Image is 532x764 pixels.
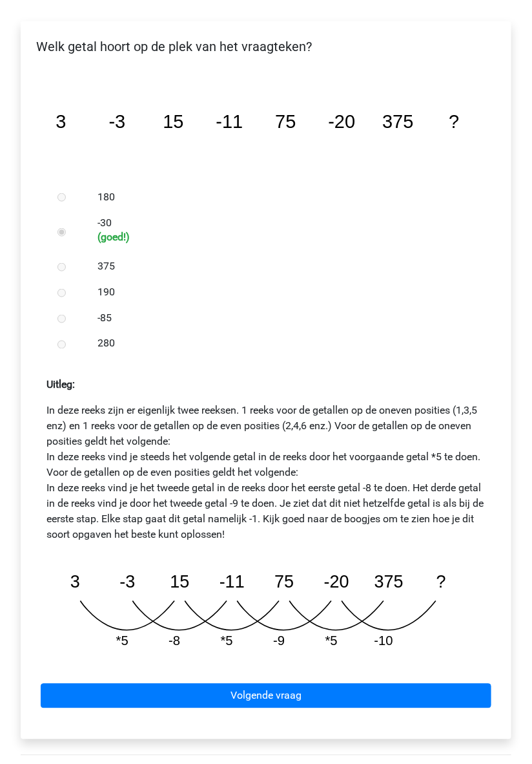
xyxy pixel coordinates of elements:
tspan: -11 [220,573,245,592]
label: 280 [97,336,470,352]
tspan: -20 [324,573,349,592]
label: -85 [97,310,470,326]
strong: Uitleg: [46,379,75,391]
tspan: 3 [70,573,80,592]
label: -30 [97,215,470,243]
p: Welk getal hoort op de plek van het vraagteken? [31,37,501,56]
tspan: 375 [382,111,413,132]
tspan: ? [436,573,446,592]
p: In deze reeks zijn er eigenlijk twee reeksen. 1 reeks voor de getallen op de oneven posities (1,3... [46,403,486,543]
tspan: ? [449,111,459,132]
tspan: -9 [273,634,285,648]
tspan: 375 [374,573,404,592]
tspan: 3 [56,111,66,132]
tspan: -3 [119,573,135,592]
label: 180 [97,189,470,205]
tspan: -20 [328,111,355,132]
tspan: 15 [170,573,189,592]
label: 375 [97,259,470,274]
tspan: -11 [216,111,243,132]
tspan: 75 [274,573,294,592]
tspan: 15 [163,111,183,132]
tspan: 75 [275,111,296,132]
a: Volgende vraag [41,684,491,708]
tspan: -8 [169,634,180,648]
h6: (goed!) [97,231,470,243]
tspan: -10 [374,634,393,648]
tspan: -3 [109,111,126,132]
label: 190 [97,284,470,300]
